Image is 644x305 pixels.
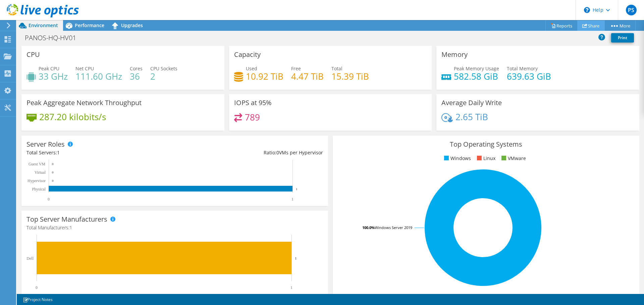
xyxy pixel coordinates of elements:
li: VMware [500,155,526,162]
span: PS [626,5,637,15]
div: Total Servers: [26,149,175,156]
text: 0 [52,179,54,182]
h3: Memory [441,51,468,58]
h3: Top Operating Systems [338,141,634,148]
text: 1 [295,256,297,260]
span: Peak CPU [39,65,59,72]
span: 1 [69,224,72,231]
h4: 2.65 TiB [455,113,488,121]
h4: 2 [150,73,177,80]
span: Net CPU [75,65,94,72]
h3: Top Server Manufacturers [26,216,107,223]
li: Linux [475,155,495,162]
h3: Peak Aggregate Network Throughput [26,99,142,106]
li: Windows [442,155,471,162]
h3: Capacity [234,51,261,58]
h4: 10.92 TiB [246,73,283,80]
span: Environment [29,22,58,28]
h1: PANOS-HQ-HV01 [22,34,87,42]
text: 0 [52,162,54,166]
span: CPU Sockets [150,65,177,72]
h4: 4.47 TiB [291,73,324,80]
h4: 15.39 TiB [331,73,369,80]
a: Share [577,20,605,31]
div: Ratio: VMs per Hypervisor [175,149,323,156]
a: Project Notes [18,295,57,304]
text: Virtual [35,170,46,175]
a: Print [611,33,634,43]
h4: Total Manufacturers: [26,224,323,231]
h3: IOPS at 95% [234,99,272,106]
text: 0 [36,285,38,290]
h4: 789 [245,113,260,121]
h4: 287.20 kilobits/s [39,113,106,121]
h4: 36 [130,73,143,80]
text: Dell [26,256,34,261]
text: Hypervisor [28,178,46,183]
text: 1 [291,197,293,202]
h4: 582.58 GiB [454,73,499,80]
text: Guest VM [29,162,45,166]
h4: 111.60 GHz [75,73,122,80]
h3: CPU [26,51,40,58]
span: Cores [130,65,143,72]
h3: Server Roles [26,141,65,148]
span: Performance [75,22,104,28]
span: 1 [57,149,60,156]
text: Physical [32,187,46,192]
span: Upgrades [121,22,143,28]
svg: \n [584,7,590,13]
span: Free [291,65,301,72]
text: 1 [296,187,298,191]
a: More [604,20,636,31]
span: Peak Memory Usage [454,65,499,72]
span: Total [331,65,342,72]
a: Reports [545,20,578,31]
text: 0 [48,197,50,202]
span: Used [246,65,257,72]
h3: Average Daily Write [441,99,502,106]
span: 0 [276,149,279,156]
tspan: 100.0% [362,225,375,230]
text: 0 [52,171,54,174]
text: 1 [290,285,292,290]
h4: 639.63 GiB [507,73,551,80]
tspan: Windows Server 2019 [375,225,412,230]
h4: 33 GHz [39,73,68,80]
span: Total Memory [507,65,538,72]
